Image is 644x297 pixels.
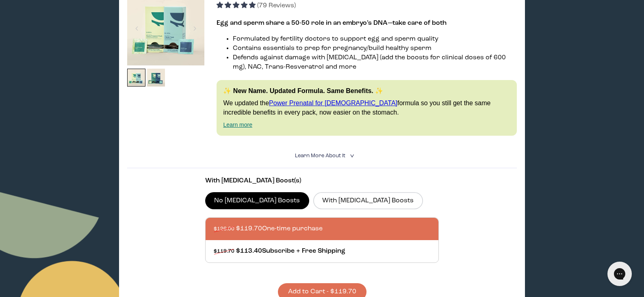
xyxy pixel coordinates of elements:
[223,87,383,94] strong: ✨ New Name. Updated Formula. Same Benefits. ✨
[295,153,345,158] span: Learn More About it
[205,176,439,186] p: With [MEDICAL_DATA] Boost(s)
[127,69,145,87] img: thumbnail image
[233,53,516,72] li: Defends against damage with [MEDICAL_DATA] (add the boosts for clinical doses of 600 mg), NAC, Tr...
[223,121,252,128] a: Learn more
[217,20,447,26] strong: Egg and sperm share a 50-50 role in an embryo’s DNA—take care of both
[347,154,355,158] i: <
[233,44,516,53] li: Contains essentials to prep for pregnancy/build healthy sperm
[295,152,349,160] summary: Learn More About it <
[223,99,510,117] p: We updated the formula so you still get the same incredible benefits in every pack, now easier on...
[269,100,397,106] a: Power Prenatal for [DEMOGRAPHIC_DATA]
[257,2,296,9] span: (79 Reviews)
[147,69,165,87] img: thumbnail image
[313,192,423,209] label: With [MEDICAL_DATA] Boosts
[205,192,309,209] label: No [MEDICAL_DATA] Boosts
[217,2,257,9] span: 4.92 stars
[233,35,516,44] li: Formulated by fertility doctors to support egg and sperm quality
[603,259,636,289] iframe: Gorgias live chat messenger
